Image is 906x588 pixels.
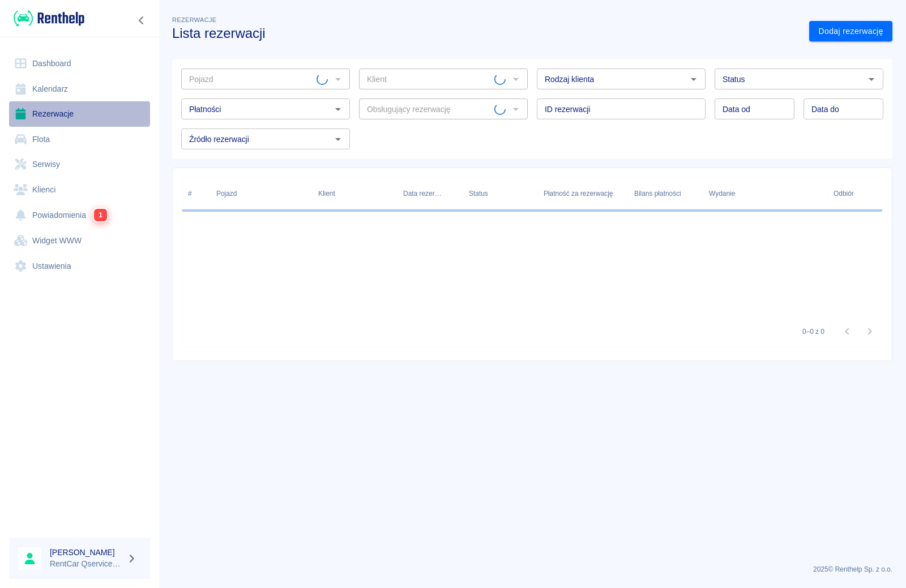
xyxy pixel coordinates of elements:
a: Serwisy [9,152,150,177]
p: 0–0 z 0 [802,327,824,337]
div: Pojazd [211,178,313,209]
h3: Lista rezerwacji [172,25,800,41]
h6: [PERSON_NAME] [50,547,122,558]
div: Płatność za rezerwację [538,178,629,209]
div: Klient [313,178,398,209]
input: DD.MM.YYYY [804,98,883,119]
button: Otwórz [686,71,702,87]
div: Status [469,178,488,209]
div: # [182,178,211,209]
button: Sort [442,186,458,201]
a: Klienci [9,177,150,203]
div: Odbiór [834,178,854,209]
div: Data rezerwacji [398,178,463,209]
div: Klient [318,178,335,209]
div: Data rezerwacji [403,178,442,209]
button: Otwórz [330,131,346,147]
a: Ustawienia [9,254,150,279]
p: 2025 © Renthelp Sp. z o.o. [172,564,892,574]
a: Kalendarz [9,76,150,102]
div: Status [463,178,538,209]
a: Flota [9,127,150,152]
div: Płatność za rezerwację [544,178,613,209]
div: Pojazd [216,178,237,209]
div: Wydanie [709,178,735,209]
span: 1 [94,209,107,221]
p: RentCar Qservice Damar Parts [50,558,122,570]
button: Otwórz [330,101,346,117]
div: # [188,178,192,209]
a: Powiadomienia1 [9,202,150,228]
a: Rezerwacje [9,101,150,127]
img: Renthelp logo [14,9,84,28]
a: Renthelp logo [9,9,84,28]
a: Dashboard [9,51,150,76]
button: Sort [735,186,751,201]
a: Widget WWW [9,228,150,254]
input: DD.MM.YYYY [715,98,794,119]
span: Rezerwacje [172,16,216,23]
button: Zwiń nawigację [133,13,150,28]
button: Otwórz [864,71,879,87]
a: Dodaj rezerwację [809,21,892,42]
button: Sort [854,186,870,201]
div: Wydanie [703,178,828,209]
div: Bilans płatności [634,178,681,209]
div: Bilans płatności [629,178,703,209]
